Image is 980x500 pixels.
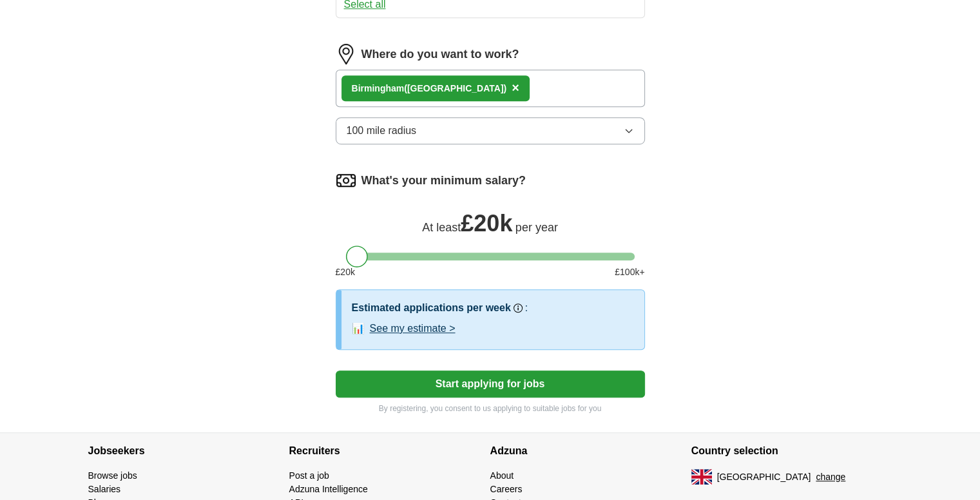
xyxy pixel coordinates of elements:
[347,123,417,139] span: 100 mile radius
[461,210,512,236] span: £ 20k
[512,81,519,95] span: ×
[422,221,461,234] span: At least
[717,470,811,484] span: [GEOGRAPHIC_DATA]
[336,170,356,191] img: salary.png
[361,172,526,189] label: What's your minimum salary?
[490,484,523,494] a: Careers
[361,46,519,63] label: Where do you want to work?
[512,79,519,98] button: ×
[525,300,528,316] h3: :
[336,44,356,64] img: location.png
[352,82,507,95] div: ham
[816,470,845,484] button: change
[691,433,892,469] h4: Country selection
[336,265,355,279] span: £ 20 k
[336,370,645,398] button: Start applying for jobs
[370,321,456,336] button: See my estimate >
[352,321,365,336] span: 📊
[336,117,645,144] button: 100 mile radius
[404,83,506,93] span: ([GEOGRAPHIC_DATA])
[691,469,712,485] img: UK flag
[515,221,558,234] span: per year
[289,484,368,494] a: Adzuna Intelligence
[289,470,329,481] a: Post a job
[490,470,514,481] a: About
[88,484,121,494] a: Salaries
[352,300,511,316] h3: Estimated applications per week
[88,470,137,481] a: Browse jobs
[336,403,645,414] p: By registering, you consent to us applying to suitable jobs for you
[352,83,386,93] strong: Birming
